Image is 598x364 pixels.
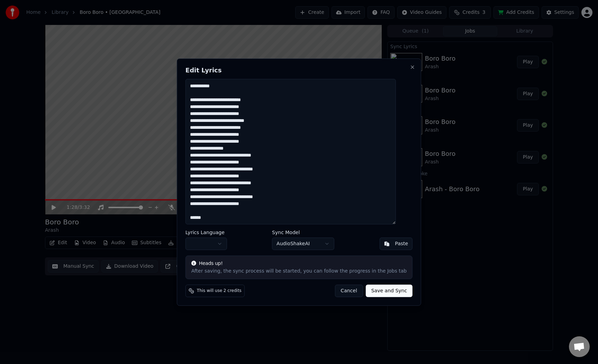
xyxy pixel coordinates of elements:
[185,230,227,235] label: Lyrics Language
[379,238,413,250] button: Paste
[191,260,407,267] div: Heads up!
[395,240,408,247] div: Paste
[197,288,242,294] span: This will use 2 credits
[191,268,407,275] div: After saving, the sync process will be started, you can follow the progress in the Jobs tab
[335,285,363,297] button: Cancel
[366,285,413,297] button: Save and Sync
[185,67,413,73] h2: Edit Lyrics
[272,230,334,235] label: Sync Model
